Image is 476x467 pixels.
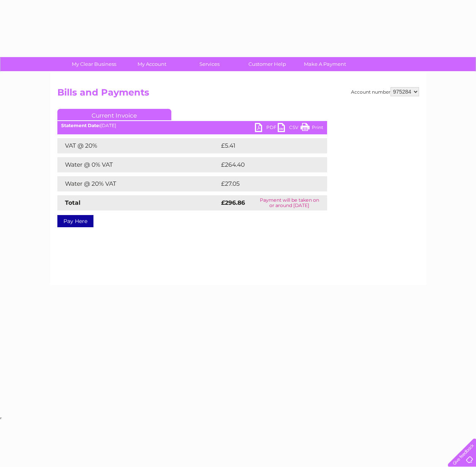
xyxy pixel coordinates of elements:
[57,87,419,102] h2: Bills and Payments
[351,87,419,96] div: Account number
[61,123,100,128] b: Statement Date:
[57,123,327,128] div: [DATE]
[300,123,323,134] a: Print
[63,57,125,71] a: My Clear Business
[252,195,327,210] td: Payment will be taken on or around [DATE]
[65,199,81,206] strong: Total
[255,123,278,134] a: PDF
[221,199,245,206] strong: £296.86
[57,157,219,172] td: Water @ 0% VAT
[278,123,300,134] a: CSV
[57,138,219,153] td: VAT @ 20%
[219,176,312,191] td: £27.05
[219,138,308,153] td: £5.41
[57,109,171,120] a: Current Invoice
[57,215,93,227] a: Pay Here
[294,57,356,71] a: Make A Payment
[57,176,219,191] td: Water @ 20% VAT
[236,57,299,71] a: Customer Help
[178,57,241,71] a: Services
[219,157,314,172] td: £264.40
[120,57,183,71] a: My Account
